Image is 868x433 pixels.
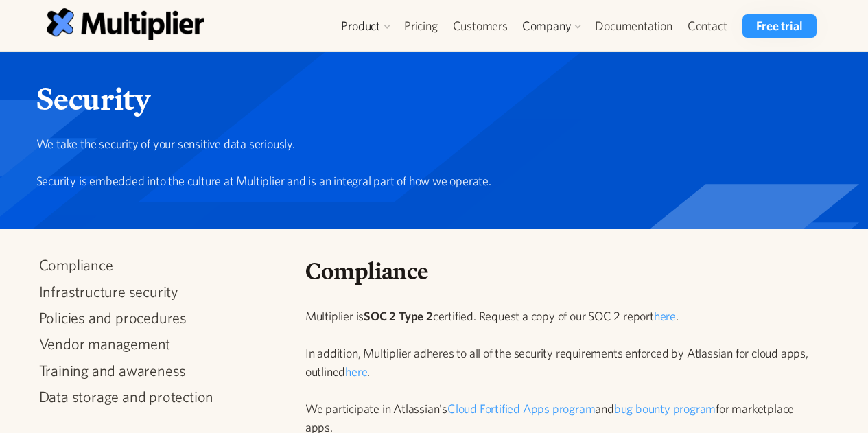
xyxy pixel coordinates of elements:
[305,256,822,286] h2: Compliance
[680,14,735,38] a: Contact
[614,401,716,416] a: bug bounty program
[39,309,281,327] a: Policies and procedures
[39,283,281,301] a: Infrastructure security
[341,18,380,34] div: Product
[364,309,433,323] strong: SOC 2 Type 2
[39,335,281,353] a: Vendor management
[587,14,679,38] a: Documentation
[445,14,515,38] a: Customers
[36,134,822,190] p: We take the security of your sensitive data seriously. Security is embedded into the culture at M...
[654,309,676,323] a: here
[345,364,367,379] a: here
[397,14,445,38] a: Pricing
[39,362,281,379] a: Training and awareness
[522,18,572,34] div: Company
[36,80,822,118] h1: Security
[39,388,281,406] a: Data storage and protection
[742,14,816,38] a: Free trial
[447,401,595,416] a: Cloud Fortified Apps program
[39,256,281,274] a: Compliance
